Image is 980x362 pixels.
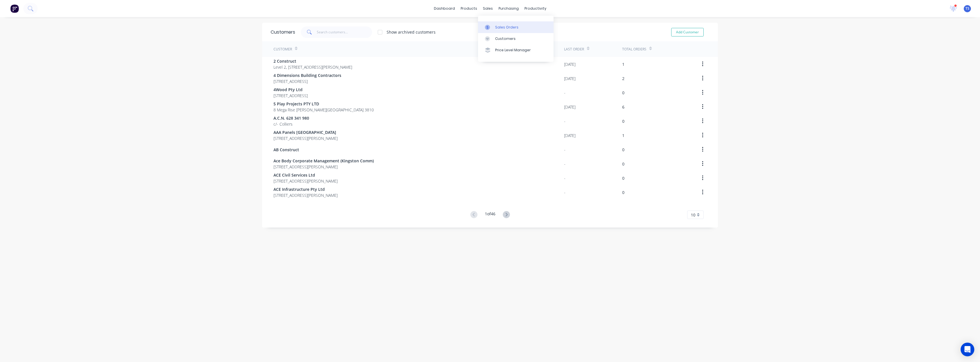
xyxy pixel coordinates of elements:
[622,104,624,110] div: 6
[273,72,341,78] span: 4 Dimensions Building Contractors
[478,33,554,44] a: Customers
[622,90,624,96] div: 0
[273,58,352,64] span: 2 Construct
[961,343,974,356] div: Open Intercom Messenger
[273,129,338,135] span: AAA Panels [GEOGRAPHIC_DATA]
[622,75,624,81] div: 2
[458,4,480,13] div: products
[273,78,341,84] span: [STREET_ADDRESS]
[622,189,624,195] div: 0
[273,192,338,198] span: [STREET_ADDRESS][PERSON_NAME]
[431,4,458,13] a: dashboard
[273,93,308,99] span: [STREET_ADDRESS]
[564,118,565,124] div: -
[564,90,565,96] div: -
[564,104,575,110] div: [DATE]
[273,87,308,93] span: 4Wood Pty Ltd
[496,4,522,13] div: purchasing
[495,48,531,53] div: Price Level Manager
[485,211,495,219] div: 1 of 46
[495,25,518,30] div: Sales Orders
[478,44,554,56] a: Price Level Manager
[273,186,338,192] span: ACE Infrastructure Pty Ltd
[273,135,338,141] span: [STREET_ADDRESS][PERSON_NAME]
[10,4,19,13] img: Factory
[317,26,372,38] input: Search customers...
[622,47,646,52] div: Total Orders
[564,47,584,52] div: Last Order
[564,75,575,81] div: [DATE]
[495,36,516,41] div: Customers
[564,161,565,167] div: -
[564,132,575,138] div: [DATE]
[273,47,292,52] div: Customer
[564,147,565,153] div: -
[273,64,352,70] span: Level 2, [STREET_ADDRESS][PERSON_NAME]
[273,107,374,113] span: 8 Mega Rise [PERSON_NAME][GEOGRAPHIC_DATA] 3810
[273,101,374,107] span: 5 Play Projects PTY LTD
[522,4,549,13] div: productivity
[622,175,624,181] div: 0
[622,132,624,138] div: 1
[564,189,565,195] div: -
[691,212,695,218] span: 10
[271,29,295,36] div: Customers
[273,115,309,121] span: A.C.N. 628 341 980
[273,158,374,164] span: Ace Body Corporate Management (Kingston Comm)
[564,61,575,67] div: [DATE]
[273,178,338,184] span: [STREET_ADDRESS][PERSON_NAME]
[478,21,554,33] a: Sales Orders
[622,118,624,124] div: 0
[273,172,338,178] span: ACE Civil Services Ltd
[564,175,565,181] div: -
[965,6,969,11] span: TS
[671,28,704,36] button: Add Customer
[387,29,436,35] div: Show archived customers
[273,121,309,127] span: c/- Colliers
[622,161,624,167] div: 0
[622,147,624,153] div: 0
[273,164,374,170] span: [STREET_ADDRESS][PERSON_NAME]
[480,4,496,13] div: sales
[273,147,299,153] span: AB Construct
[622,61,624,67] div: 1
